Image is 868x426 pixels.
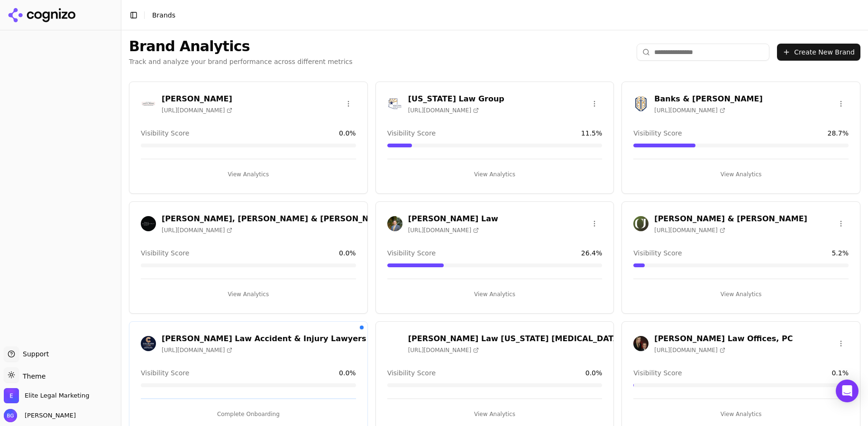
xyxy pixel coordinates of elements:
[339,368,356,378] span: 0.0 %
[408,93,504,105] h3: [US_STATE] Law Group
[633,336,649,351] img: Crossman Law Offices, PC
[633,167,849,182] button: View Analytics
[654,93,762,105] h3: Banks & [PERSON_NAME]
[387,128,436,138] span: Visibility Score
[129,38,353,55] h1: Brand Analytics
[141,336,156,351] img: Colburn Law Accident & Injury Lawyers
[387,287,603,302] button: View Analytics
[581,128,602,138] span: 11.5 %
[4,388,19,403] img: Elite Legal Marketing
[162,227,232,234] span: [URL][DOMAIN_NAME]
[408,346,479,354] span: [URL][DOMAIN_NAME]
[4,388,89,403] button: Open organization switcher
[162,346,232,354] span: [URL][DOMAIN_NAME]
[654,107,725,114] span: [URL][DOMAIN_NAME]
[408,107,479,114] span: [URL][DOMAIN_NAME]
[141,248,189,258] span: Visibility Score
[387,248,436,258] span: Visibility Score
[21,411,76,420] span: [PERSON_NAME]
[633,287,849,302] button: View Analytics
[141,368,189,378] span: Visibility Score
[633,96,649,111] img: Banks & Brower
[633,128,682,138] span: Visibility Score
[19,349,49,359] span: Support
[387,407,603,422] button: View Analytics
[387,96,402,111] img: Arizona Law Group
[836,380,859,402] div: Open Intercom Messenger
[828,128,849,138] span: 28.7 %
[633,407,849,422] button: View Analytics
[581,248,602,258] span: 26.4 %
[654,213,807,225] h3: [PERSON_NAME] & [PERSON_NAME]
[141,96,156,111] img: Aaron Herbert
[831,248,849,258] span: 5.2 %
[162,93,232,105] h3: [PERSON_NAME]
[777,44,860,61] button: Create New Brand
[585,368,603,378] span: 0.0 %
[141,216,156,231] img: Bishop, Del Vecchio & Beeks Law Office
[162,107,232,114] span: [URL][DOMAIN_NAME]
[408,333,622,344] h3: [PERSON_NAME] Law [US_STATE] [MEDICAL_DATA]
[4,409,76,422] button: Open user button
[152,11,175,19] span: Brands
[25,391,89,400] span: Elite Legal Marketing
[408,213,498,225] h3: [PERSON_NAME] Law
[4,409,17,422] img: Brian Gomez
[162,213,438,225] h3: [PERSON_NAME], [PERSON_NAME] & [PERSON_NAME] Law Office
[408,227,479,234] span: [URL][DOMAIN_NAME]
[654,333,793,344] h3: [PERSON_NAME] Law Offices, PC
[19,372,46,380] span: Theme
[141,287,356,302] button: View Analytics
[654,227,725,234] span: [URL][DOMAIN_NAME]
[339,128,356,138] span: 0.0 %
[162,333,366,344] h3: [PERSON_NAME] Law Accident & Injury Lawyers
[387,167,603,182] button: View Analytics
[387,368,436,378] span: Visibility Score
[141,167,356,182] button: View Analytics
[152,10,175,20] nav: breadcrumb
[129,57,353,66] p: Track and analyze your brand performance across different metrics
[339,248,356,258] span: 0.0 %
[387,336,402,351] img: Colburn Law Washington Dog Bite
[654,346,725,354] span: [URL][DOMAIN_NAME]
[141,128,189,138] span: Visibility Score
[633,368,682,378] span: Visibility Score
[633,248,682,258] span: Visibility Score
[141,407,356,422] button: Complete Onboarding
[387,216,402,231] img: Cannon Law
[831,368,849,378] span: 0.1 %
[633,216,649,231] img: Cohen & Jaffe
